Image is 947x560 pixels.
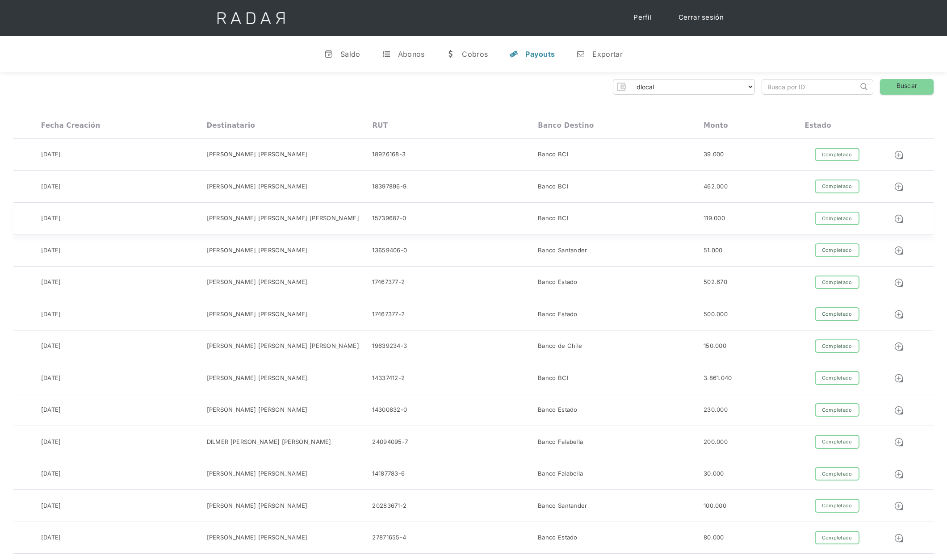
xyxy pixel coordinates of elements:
[372,438,408,447] div: 24094095-7
[509,50,518,59] div: y
[41,374,61,383] div: [DATE]
[815,243,859,257] div: Completado
[372,533,406,542] div: 27871655-4
[41,438,61,447] div: [DATE]
[207,310,308,319] div: [PERSON_NAME] [PERSON_NAME]
[41,150,61,159] div: [DATE]
[815,467,859,481] div: Completado
[41,246,61,255] div: [DATE]
[704,150,724,159] div: 39.000
[372,121,388,130] div: RUT
[815,276,859,289] div: Completado
[894,501,904,511] img: Detalle
[894,405,904,415] img: Detalle
[538,405,578,414] div: Banco Estado
[207,342,359,351] div: [PERSON_NAME] [PERSON_NAME] [PERSON_NAME]
[880,79,934,95] a: Buscar
[538,310,578,319] div: Banco Estado
[815,435,859,449] div: Completado
[41,469,61,478] div: [DATE]
[894,533,904,543] img: Detalle
[372,214,406,223] div: 15739687-0
[704,182,728,191] div: 462.000
[704,342,726,351] div: 150.000
[207,150,308,159] div: [PERSON_NAME] [PERSON_NAME]
[815,531,859,545] div: Completado
[815,212,859,226] div: Completado
[704,121,728,130] div: Monto
[704,469,724,478] div: 30.000
[372,310,405,319] div: 17467377-2
[624,9,661,26] a: Perfil
[538,501,587,510] div: Banco Santander
[382,50,391,59] div: t
[894,437,904,447] img: Detalle
[704,438,728,447] div: 200.000
[538,214,568,223] div: Banco BCI
[207,438,331,447] div: DILMER [PERSON_NAME] [PERSON_NAME]
[815,307,859,321] div: Completado
[538,469,583,478] div: Banco Falabella
[41,278,61,287] div: [DATE]
[576,50,585,59] div: n
[894,150,904,160] img: Detalle
[372,278,405,287] div: 17467377-2
[372,374,405,383] div: 14337412-2
[894,182,904,192] img: Detalle
[372,405,407,414] div: 14300832-0
[340,50,360,59] div: Saldo
[894,246,904,255] img: Detalle
[41,214,61,223] div: [DATE]
[704,246,723,255] div: 51.000
[372,469,405,478] div: 14187783-6
[538,246,587,255] div: Banco Santander
[704,310,728,319] div: 500.000
[805,121,831,130] div: Estado
[41,310,61,319] div: [DATE]
[525,50,555,59] div: Payouts
[538,121,594,130] div: Banco destino
[894,214,904,224] img: Detalle
[446,50,455,59] div: w
[207,278,308,287] div: [PERSON_NAME] [PERSON_NAME]
[207,246,308,255] div: [PERSON_NAME] [PERSON_NAME]
[207,374,308,383] div: [PERSON_NAME] [PERSON_NAME]
[207,214,359,223] div: [PERSON_NAME] [PERSON_NAME] [PERSON_NAME]
[372,182,406,191] div: 18397896-9
[613,79,755,95] form: Form
[592,50,622,59] div: Exportar
[324,50,333,59] div: v
[41,533,61,542] div: [DATE]
[207,121,255,130] div: Destinatario
[670,9,733,26] a: Cerrar sesión
[704,405,728,414] div: 230.000
[704,214,725,223] div: 119.000
[815,339,859,353] div: Completado
[372,501,406,510] div: 20283671-2
[207,182,308,191] div: [PERSON_NAME] [PERSON_NAME]
[894,278,904,288] img: Detalle
[704,501,726,510] div: 100.000
[704,278,727,287] div: 502.670
[538,374,568,383] div: Banco BCI
[815,499,859,513] div: Completado
[894,469,904,479] img: Detalle
[538,182,568,191] div: Banco BCI
[372,246,407,255] div: 13659406-0
[41,501,61,510] div: [DATE]
[207,501,308,510] div: [PERSON_NAME] [PERSON_NAME]
[815,148,859,162] div: Completado
[815,371,859,385] div: Completado
[462,50,488,59] div: Cobros
[41,405,61,414] div: [DATE]
[538,342,582,351] div: Banco de Chile
[815,403,859,417] div: Completado
[207,533,308,542] div: [PERSON_NAME] [PERSON_NAME]
[538,438,583,447] div: Banco Falabella
[41,121,101,130] div: Fecha creación
[207,469,308,478] div: [PERSON_NAME] [PERSON_NAME]
[41,182,61,191] div: [DATE]
[704,374,732,383] div: 3.861.040
[538,278,578,287] div: Banco Estado
[41,342,61,351] div: [DATE]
